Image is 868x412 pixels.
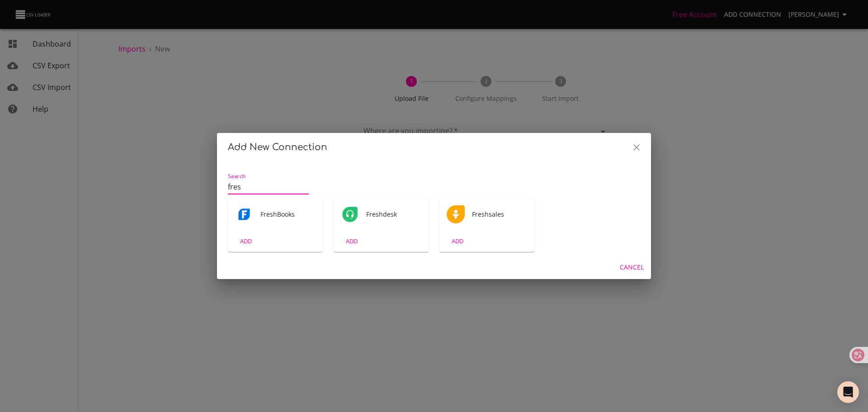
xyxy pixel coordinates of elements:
[472,210,527,219] span: Freshsales
[447,205,465,223] img: Freshsales
[234,236,258,246] span: ADD
[340,236,364,246] span: ADD
[231,234,260,248] button: ADD
[447,205,465,223] div: Tool
[228,140,640,155] h2: Add New Connection
[620,262,644,273] span: Cancel
[837,381,859,403] div: Open Intercom Messenger
[228,173,245,179] label: Search
[337,234,366,248] button: ADD
[443,234,472,248] button: ADD
[341,205,359,223] div: Tool
[341,205,359,223] img: Freshdesk
[366,210,421,219] span: Freshdesk
[260,210,316,219] span: FreshBooks
[616,259,647,276] button: Cancel
[626,137,647,158] button: Close
[235,205,253,223] div: Tool
[235,205,253,223] img: FreshBooks
[445,236,470,246] span: ADD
